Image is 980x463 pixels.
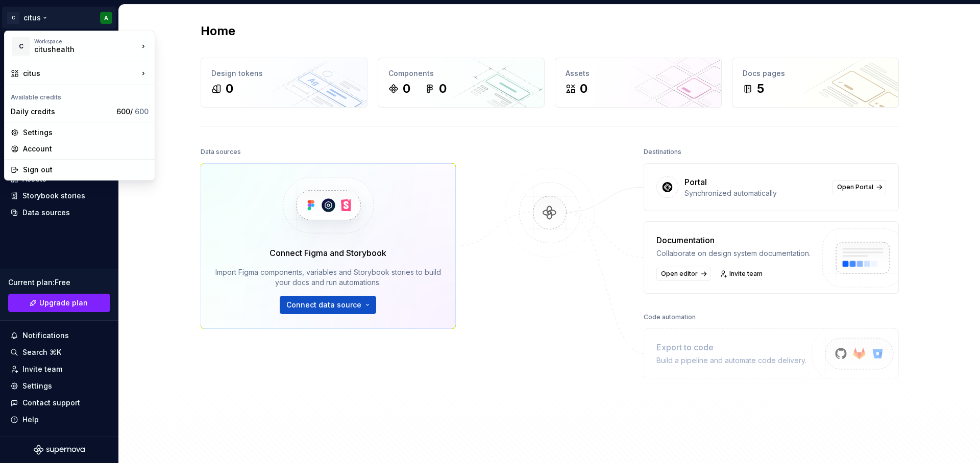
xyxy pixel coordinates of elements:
[23,127,149,138] div: Settings
[116,107,149,116] span: 600 /
[135,107,149,116] span: 600
[12,37,30,56] div: C
[34,44,121,55] div: citushealth
[34,38,138,44] div: Workspace
[23,165,149,175] div: Sign out
[23,144,149,154] div: Account
[11,107,112,117] div: Daily credits
[7,87,153,104] div: Available credits
[23,68,138,79] div: citus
